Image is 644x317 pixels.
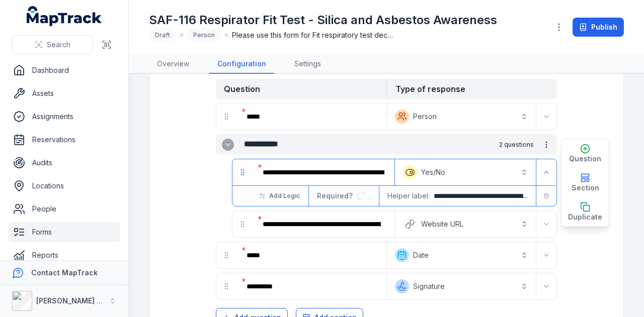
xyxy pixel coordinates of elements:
strong: [PERSON_NAME] Group [36,296,119,305]
button: Signature [389,275,534,297]
button: Expand [538,109,554,125]
div: :r2du:-form-item-label [255,161,392,183]
a: Overview [149,55,197,74]
button: Duplicate [561,197,609,227]
button: Expand [538,278,554,294]
svg: drag [222,251,230,259]
span: Duplicate [568,212,602,222]
span: Helper label: [387,191,430,201]
div: :r2f8:-form-item-label [255,213,392,235]
div: drag [232,162,253,182]
a: Assignments [8,107,120,127]
button: Question [561,139,609,168]
a: Assets [8,83,120,103]
button: Expand [538,247,554,263]
a: Audits [8,153,120,173]
a: Forms [8,222,120,242]
input: :r2gl:-form-item-label [357,192,371,200]
button: Yes/No [397,161,534,183]
button: Publish [573,18,624,37]
span: Section [572,183,599,193]
a: Reports [8,245,120,265]
div: drag [216,276,236,296]
a: Dashboard [8,60,120,80]
svg: drag [238,168,247,176]
button: more-detail [538,136,555,153]
svg: drag [238,220,247,228]
a: People [8,199,120,219]
span: Question [569,154,601,164]
button: Expand [538,164,554,180]
div: :r2ea:-form-item-label [238,275,384,297]
h1: SAF-116 Respirator Fit Test - Silica and Asbestos Awareness [149,12,497,28]
div: drag [232,214,253,234]
button: Website URL [397,213,534,235]
div: Draft [149,28,176,42]
svg: drag [222,113,230,121]
span: Search [47,40,70,50]
div: drag [216,245,236,265]
span: Add Logic [269,192,300,200]
button: Person [389,105,534,128]
div: Person [187,28,221,42]
strong: Contact MapTrack [31,268,98,277]
span: Please use this form for Fit respiratory test declaration [232,30,393,40]
button: Section [561,168,609,197]
button: Date [389,244,534,266]
strong: Question [216,79,386,99]
div: :r2e4:-form-item-label [238,244,384,266]
a: Reservations [8,130,120,150]
button: Search [12,35,93,54]
button: Expand [538,216,554,232]
div: :r2dk:-form-item-label [238,105,384,128]
button: Add Logic [253,187,306,204]
a: Settings [286,55,329,74]
div: drag [216,107,236,127]
a: MapTrack [27,6,102,26]
span: 2 questions [499,141,534,149]
a: Locations [8,176,120,196]
a: Configuration [209,55,274,74]
strong: Type of response [386,79,557,99]
button: Expand [222,139,234,151]
svg: drag [222,282,230,290]
span: Required? [317,191,357,200]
